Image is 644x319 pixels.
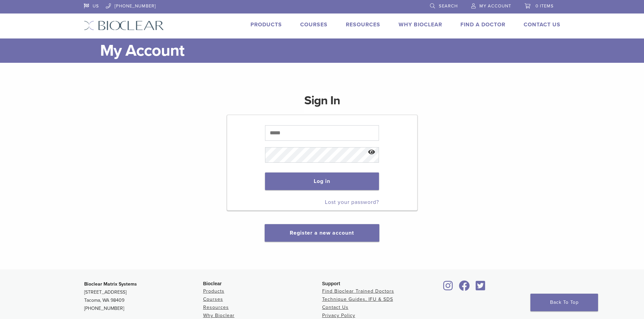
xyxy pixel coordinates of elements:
span: Search [439,3,458,9]
img: Bioclear [84,21,164,30]
a: Find A Doctor [460,21,505,28]
a: Products [203,288,224,294]
span: Bioclear [203,281,222,286]
a: Courses [203,296,223,302]
a: Back To Top [530,294,598,311]
a: Privacy Policy [322,313,355,318]
h1: Sign In [304,92,340,114]
a: Courses [300,21,328,28]
strong: Bioclear Matrix Systems [84,281,137,287]
h1: My Account [100,38,560,63]
span: 0 items [535,3,554,9]
a: Lost your password? [325,199,379,206]
a: Technique Guides, IFU & SDS [322,296,393,302]
a: Bioclear [474,285,488,291]
button: Log in [265,172,379,190]
a: Resources [203,304,229,310]
a: Bioclear [441,285,455,291]
span: My Account [479,3,511,9]
a: Resources [346,21,380,28]
a: Why Bioclear [203,313,235,318]
a: Register a new account [290,230,354,236]
button: Show password [364,144,379,161]
span: Support [322,281,340,286]
a: Products [251,21,282,28]
a: Why Bioclear [399,21,442,28]
a: Bioclear [457,285,472,291]
p: [STREET_ADDRESS] Tacoma, WA 98409 [PHONE_NUMBER] [84,280,203,313]
a: Find Bioclear Trained Doctors [322,288,394,294]
button: Register a new account [265,224,379,242]
a: Contact Us [524,21,560,28]
a: Contact Us [322,304,349,310]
